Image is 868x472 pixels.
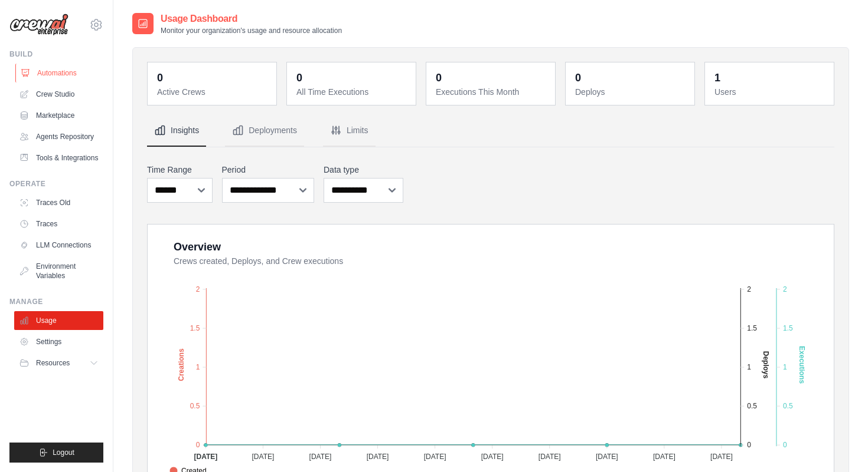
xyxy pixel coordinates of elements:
[196,285,200,293] tspan: 2
[9,179,103,189] div: Operate
[324,164,403,176] label: Data type
[747,324,757,332] tspan: 1.5
[196,441,200,449] tspan: 0
[14,354,103,372] button: Resources
[714,70,720,86] div: 1
[747,402,757,410] tspan: 0.5
[14,106,103,125] a: Marketplace
[147,164,213,176] label: Time Range
[157,70,163,86] div: 0
[309,453,332,461] tspan: [DATE]
[190,402,200,410] tspan: 0.5
[14,332,103,351] a: Settings
[14,214,103,233] a: Traces
[747,441,751,449] tspan: 0
[147,115,206,147] button: Insights
[9,297,103,306] div: Manage
[9,443,103,463] button: Logout
[174,239,221,255] div: Overview
[481,453,504,461] tspan: [DATE]
[714,86,827,98] dt: Users
[36,358,70,368] span: Resources
[783,285,787,293] tspan: 2
[436,86,548,98] dt: Executions This Month
[783,441,787,449] tspan: 0
[190,324,200,332] tspan: 1.5
[762,351,770,379] text: Deploys
[783,324,793,332] tspan: 1.5
[710,453,733,461] tspan: [DATE]
[14,127,103,146] a: Agents Repository
[14,193,103,212] a: Traces Old
[596,453,618,461] tspan: [DATE]
[14,85,103,104] a: Crew Studio
[367,453,389,461] tspan: [DATE]
[222,164,315,176] label: Period
[296,86,409,98] dt: All Time Executions
[252,453,275,461] tspan: [DATE]
[14,148,103,167] a: Tools & Integrations
[9,14,68,36] img: Logo
[653,453,676,461] tspan: [DATE]
[177,348,185,381] text: Creations
[747,363,751,371] tspan: 1
[424,453,446,461] tspan: [DATE]
[174,255,820,267] dt: Crews created, Deploys, and Crew executions
[147,115,834,147] nav: Tabs
[14,236,103,255] a: LLM Connections
[225,115,304,147] button: Deployments
[798,346,806,384] text: Executions
[575,86,687,98] dt: Deploys
[53,448,74,457] span: Logout
[539,453,561,461] tspan: [DATE]
[14,311,103,330] a: Usage
[323,115,376,147] button: Limits
[15,64,105,82] a: Automations
[575,70,581,86] div: 0
[783,363,787,371] tspan: 1
[747,285,751,293] tspan: 2
[161,26,342,35] p: Monitor your organization's usage and resource allocation
[436,70,442,86] div: 0
[296,70,302,86] div: 0
[783,402,793,410] tspan: 0.5
[157,86,269,98] dt: Active Crews
[194,453,217,461] tspan: [DATE]
[196,363,200,371] tspan: 1
[14,257,103,285] a: Environment Variables
[161,12,342,26] h2: Usage Dashboard
[9,49,103,59] div: Build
